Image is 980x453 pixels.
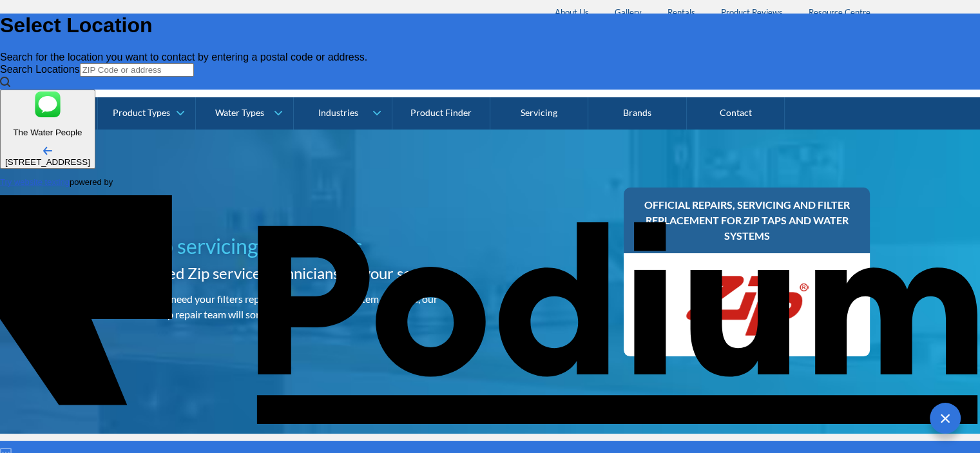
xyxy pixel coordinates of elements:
[5,128,90,137] p: The Water People
[851,389,980,453] iframe: podium webchat widget bubble
[70,177,113,187] span: powered by
[5,157,90,167] div: [STREET_ADDRESS]
[80,63,194,77] input: ZIP Code or address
